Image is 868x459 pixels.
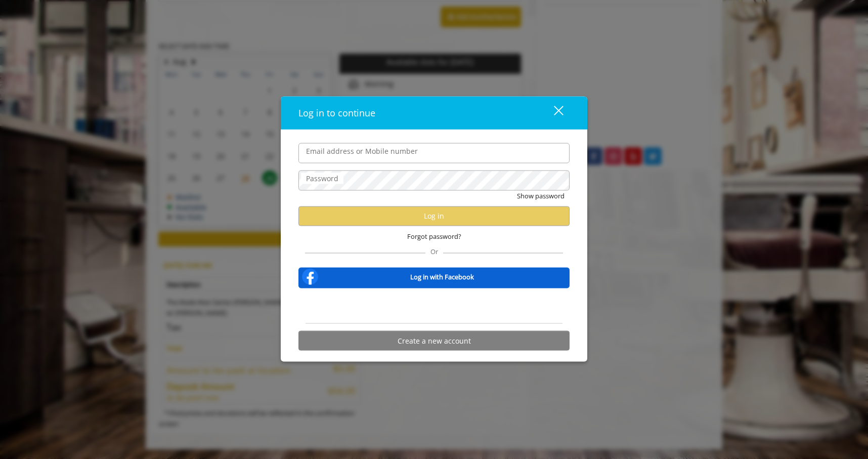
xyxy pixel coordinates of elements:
[298,143,570,163] input: Email address or Mobile number
[407,231,461,241] span: Forgot password?
[298,331,570,351] button: Create a new account
[298,170,570,190] input: Password
[383,295,486,317] iframe: Sign in with Google Button
[410,272,474,282] b: Log in with Facebook
[425,247,443,256] span: Or
[517,190,565,201] button: Show password
[535,102,570,123] button: close dialog
[542,105,562,120] div: close dialog
[298,106,375,118] span: Log in to continue
[298,206,570,226] button: Log in
[300,267,320,287] img: facebook-logo
[301,173,343,184] label: Password
[301,145,423,156] label: Email address or Mobile number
